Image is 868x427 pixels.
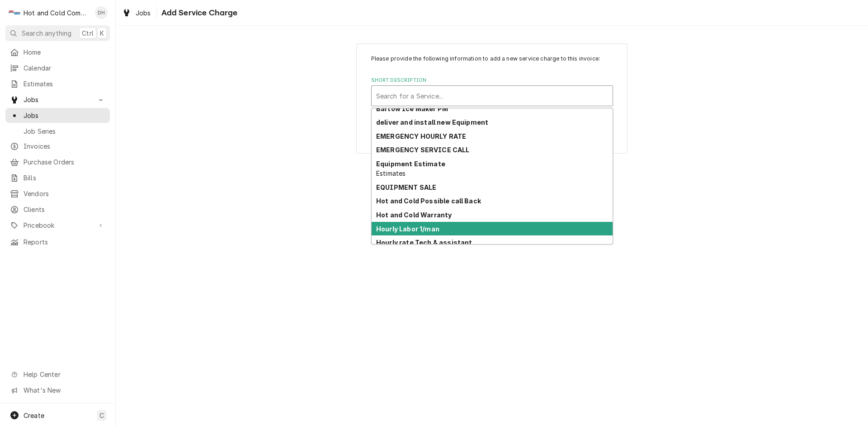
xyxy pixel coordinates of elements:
[5,367,110,382] a: Go to Help Center
[5,202,110,217] a: Clients
[99,411,104,420] span: C
[100,28,104,38] span: K
[82,28,94,38] span: Ctrl
[24,95,92,104] span: Jobs
[5,124,110,139] a: Job Series
[5,76,110,91] a: Estimates
[24,205,105,214] span: Clients
[5,139,110,154] a: Invoices
[376,211,452,219] strong: Hot and Cold Warranty
[24,47,105,57] span: Home
[5,155,110,169] a: Purchase Orders
[376,146,470,154] strong: EMERGENCY SERVICE CALL
[376,160,445,168] strong: Equipment Estimate
[5,61,110,75] a: Calendar
[371,77,613,84] label: Short Description
[24,141,105,151] span: Invoices
[371,55,613,63] p: Please provide the following information to add a new service charge to this invoice:
[5,383,110,398] a: Go to What's New
[356,43,627,154] div: Line Item Create/Update
[136,8,151,18] span: Jobs
[376,169,406,177] span: Estimates
[24,237,105,247] span: Reports
[24,63,105,73] span: Calendar
[8,6,21,19] div: H
[95,6,108,19] div: Daryl Harris's Avatar
[376,105,448,113] strong: Bartow Ice Maker PM
[24,173,105,183] span: Bills
[24,111,105,120] span: Jobs
[5,45,110,60] a: Home
[5,170,110,185] a: Bills
[376,225,439,233] strong: Hourly Labor 1/man
[371,77,613,106] div: Short Description
[24,8,90,18] div: Hot and Cold Commercial Kitchens, Inc.
[24,412,44,419] span: Create
[95,6,108,19] div: DH
[159,7,238,19] span: Add Service Charge
[24,127,105,136] span: Job Series
[24,189,105,198] span: Vendors
[376,132,466,140] strong: EMERGENCY HOURLY RATE
[24,157,105,167] span: Purchase Orders
[376,197,481,205] strong: Hot and Cold Possible call Back
[371,55,613,106] div: Line Item Create/Update Form
[5,186,110,201] a: Vendors
[376,183,436,191] strong: EQUIPMENT SALE
[118,5,155,20] a: Jobs
[24,221,92,230] span: Pricebook
[376,239,472,246] strong: Hourly rate Tech & assistant
[22,28,71,38] span: Search anything
[24,79,105,89] span: Estimates
[5,25,110,41] button: Search anythingCtrlK
[376,118,488,126] strong: deliver and install new Equipment
[5,235,110,249] a: Reports
[5,108,110,123] a: Jobs
[5,92,110,107] a: Go to Jobs
[5,218,110,233] a: Go to Pricebook
[24,370,104,379] span: Help Center
[8,6,21,19] div: Hot and Cold Commercial Kitchens, Inc.'s Avatar
[24,385,104,395] span: What's New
